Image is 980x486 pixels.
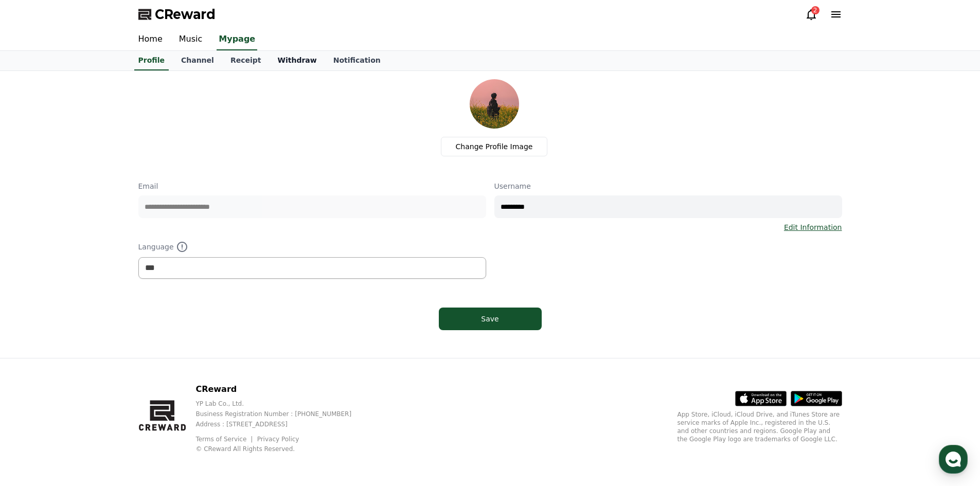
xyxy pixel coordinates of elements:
p: Username [494,181,842,191]
p: Address : [STREET_ADDRESS] [195,420,368,428]
a: Home [3,326,68,352]
a: Home [130,29,171,50]
a: Mypage [217,29,257,50]
a: Privacy Policy [257,436,299,443]
a: Edit Information [784,222,842,232]
label: Change Profile Image [441,137,548,156]
a: Settings [133,326,198,352]
button: Save [439,308,542,330]
p: Email [138,181,486,191]
span: CReward [155,6,216,23]
img: profile_image [470,79,519,129]
p: CReward [195,383,368,395]
span: Messages [85,342,116,350]
span: Home [26,341,44,350]
a: CReward [138,6,216,23]
a: Notification [325,51,389,70]
a: Messages [68,326,133,352]
p: YP Lab Co., Ltd. [195,400,368,408]
a: Music [171,29,211,50]
p: Language [138,241,486,253]
a: Withdraw [269,51,325,70]
a: Profile [134,51,169,70]
div: 2 [811,6,819,14]
p: Business Registration Number : [PHONE_NUMBER] [195,410,368,418]
p: © CReward All Rights Reserved. [195,445,368,453]
a: 2 [805,8,817,21]
p: App Store, iCloud, iCloud Drive, and iTunes Store are service marks of Apple Inc., registered in ... [678,410,842,443]
a: Receipt [222,51,270,70]
span: Settings [152,341,177,350]
a: Channel [173,51,222,70]
div: Save [459,314,521,324]
a: Terms of Service [195,436,254,443]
